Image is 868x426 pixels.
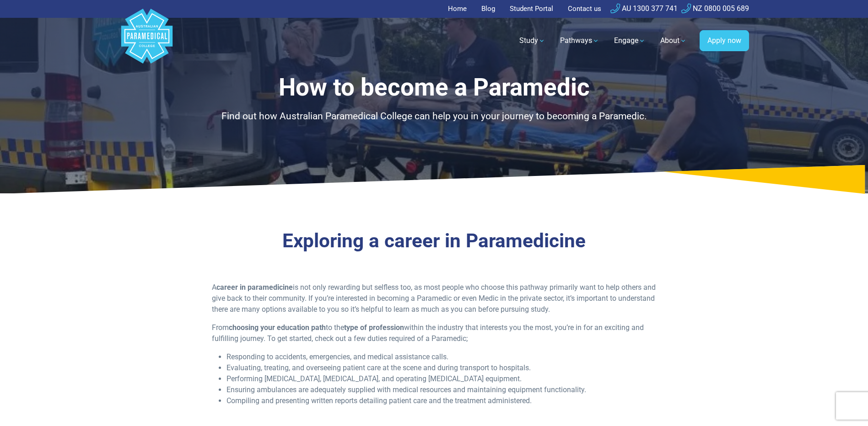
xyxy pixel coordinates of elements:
li: Evaluating, treating, and overseeing patient care at the scene and during transport to hospitals. [226,362,656,373]
h2: Exploring a career in Paramedicine [167,229,702,253]
strong: career in paramedicine [216,283,293,292]
li: Ensuring ambulances are adequately supplied with medical resources and maintaining equipment func... [226,384,656,395]
strong: type of profession [344,323,404,332]
p: A is not only rewarding but selfless too, as most people who choose this pathway primarily want t... [212,282,656,315]
a: Study [514,28,551,53]
li: Compiling and presenting written reports detailing patient care and the treatment administered. [226,395,656,406]
p: From to the within the industry that interests you the most, you’re in for an exciting and fulfil... [212,322,656,344]
a: Australian Paramedical College [119,18,174,64]
a: NZ 0800 005 689 [681,4,749,13]
a: Pathways [555,28,605,53]
li: Performing [MEDICAL_DATA], [MEDICAL_DATA], and operating [MEDICAL_DATA] equipment. [226,373,656,384]
a: Apply now [700,30,749,51]
a: Engage [609,28,651,53]
strong: choosing your education path [229,323,326,332]
h1: How to become a Paramedic [167,73,702,102]
li: Responding to accidents, emergencies, and medical assistance calls. [226,351,656,362]
a: About [655,28,692,53]
a: AU 1300 377 741 [610,4,678,13]
p: Find out how Australian Paramedical College can help you in your journey to becoming a Paramedic. [167,109,702,124]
